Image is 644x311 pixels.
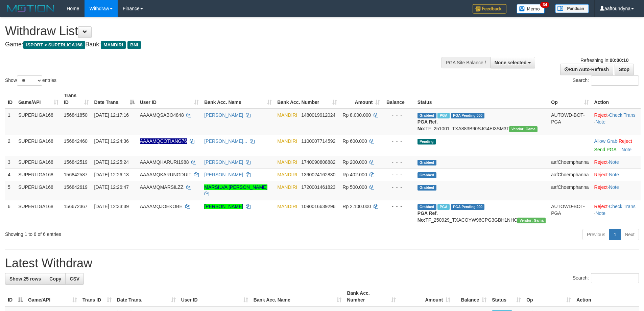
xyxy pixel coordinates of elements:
span: 156842519 [64,159,88,165]
th: Amount: activate to sort column ascending [340,89,383,109]
span: [DATE] 12:17:16 [94,112,129,118]
label: Search: [573,273,639,283]
th: User ID: activate to sort column ascending [178,287,251,306]
a: Send PGA [594,147,616,152]
th: Game/API: activate to sort column ascending [25,287,80,306]
span: 156842619 [64,184,88,190]
span: Grabbed [418,172,436,178]
span: Copy 1740090808882 to clipboard [301,159,335,165]
span: Pending [418,139,436,145]
span: Copy 1480019912024 to clipboard [301,112,335,118]
th: ID: activate to sort column descending [5,287,25,306]
a: Reject [619,138,632,144]
th: Status: activate to sort column ascending [489,287,524,306]
span: Marked by aafsengchandara [437,204,449,210]
a: [PERSON_NAME] [204,112,243,118]
a: Note [595,210,605,216]
h1: Latest Withdraw [5,257,639,270]
span: Rp 8.000.000 [342,112,371,118]
a: Copy [45,273,66,285]
span: 156672367 [64,204,88,209]
a: Allow Grab [594,138,617,144]
th: Bank Acc. Number: activate to sort column ascending [275,89,340,109]
a: Stop [615,64,634,75]
td: SUPERLIGA168 [16,200,61,226]
a: Show 25 rows [5,273,45,285]
span: AAAAMQHARURI1988 [140,159,189,165]
span: ISPORT > SUPERLIGA168 [23,41,85,49]
span: Grabbed [418,160,436,165]
a: Note [595,119,605,125]
td: SUPERLIGA168 [16,156,61,168]
td: 4 [5,168,16,181]
span: CSV [70,276,79,282]
td: · [592,135,641,156]
th: Balance: activate to sort column ascending [453,287,489,306]
td: 6 [5,200,16,226]
span: 34 [540,2,549,8]
th: Trans ID: activate to sort column ascending [80,287,114,306]
img: Button%20Memo.svg [517,4,545,14]
th: Date Trans.: activate to sort column ascending [114,287,178,306]
a: [PERSON_NAME] [204,204,243,209]
td: AUTOWD-BOT-PGA [548,200,591,226]
th: Op: activate to sort column ascending [548,89,591,109]
td: SUPERLIGA168 [16,181,61,200]
b: PGA Ref. No: [418,119,438,131]
span: AAAAMQKARUNGDUIT [140,172,191,177]
th: Bank Acc. Number: activate to sort column ascending [344,287,399,306]
th: User ID: activate to sort column ascending [137,89,202,109]
span: [DATE] 12:24:36 [94,138,129,144]
span: · [594,138,619,144]
button: None selected [490,57,535,68]
th: Status [415,89,548,109]
th: Bank Acc. Name: activate to sort column ascending [251,287,344,306]
td: · · [592,200,641,226]
span: Copy 1100007714592 to clipboard [301,138,335,144]
span: Refreshing in: [580,58,628,63]
input: Search: [591,75,639,86]
span: Rp 2.100.000 [342,204,371,209]
span: 156842460 [64,138,88,144]
span: MANDIRI [277,138,297,144]
span: [DATE] 12:33:39 [94,204,129,209]
a: Run Auto-Refresh [560,64,613,75]
span: AAAAMQMARSILZZ [140,184,184,190]
span: Rp 600.000 [342,138,367,144]
label: Show entries [5,75,56,86]
a: [PERSON_NAME]... [204,138,247,144]
td: AUTOWD-BOT-PGA [548,109,591,135]
td: 3 [5,156,16,168]
a: Note [609,172,619,177]
span: Copy 1390024162830 to clipboard [301,172,335,177]
div: - - - [385,159,412,165]
span: Copy 1090016639296 to clipboard [301,204,335,209]
th: Trans ID: activate to sort column ascending [61,89,92,109]
td: · [592,156,641,168]
span: Vendor URL: https://trx31.1velocity.biz [509,126,538,132]
th: ID [5,89,16,109]
td: aafChoemphanna [548,156,591,168]
span: MANDIRI [277,184,297,190]
td: SUPERLIGA168 [16,168,61,181]
th: Amount: activate to sort column ascending [399,287,453,306]
a: Previous [582,229,610,240]
select: Showentries [17,75,42,86]
div: - - - [385,184,412,191]
span: MANDIRI [277,204,297,209]
td: · [592,168,641,181]
th: Balance [383,89,414,109]
a: Reject [594,184,608,190]
span: [DATE] 12:25:24 [94,159,129,165]
span: PGA Pending [451,204,485,210]
th: Op: activate to sort column ascending [524,287,574,306]
span: Grabbed [418,113,436,118]
span: 156842587 [64,172,88,177]
span: MANDIRI [277,172,297,177]
a: Note [622,147,632,152]
td: TF_250929_TXACOYW96CPG3GBH1NHC [415,200,548,226]
h1: Withdraw List [5,24,423,38]
td: aafChoemphanna [548,168,591,181]
th: Date Trans.: activate to sort column descending [92,89,137,109]
a: Note [609,159,619,165]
